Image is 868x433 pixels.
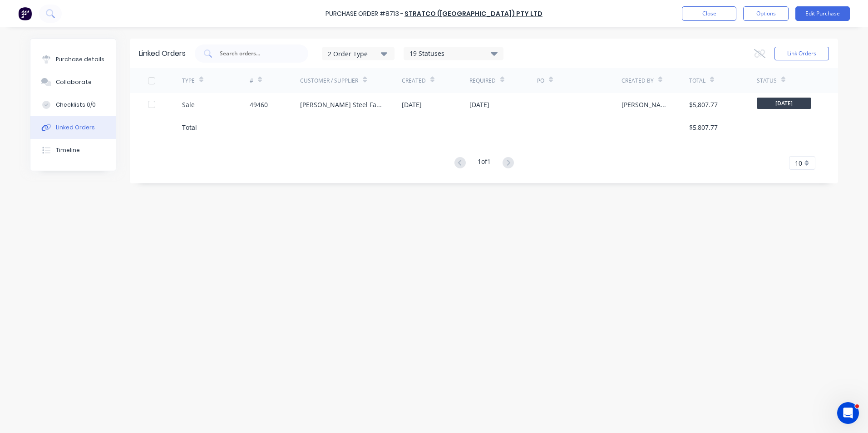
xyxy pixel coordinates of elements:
[402,100,422,109] div: [DATE]
[182,100,195,109] div: Sale
[30,71,116,93] button: Collaborate
[774,47,829,60] button: Link Orders
[689,123,718,132] div: $5,807.77
[469,77,496,85] div: Required
[689,77,705,85] div: Total
[682,6,736,21] button: Close
[402,77,426,85] div: Created
[56,55,104,64] div: Purchase details
[139,48,186,59] div: Linked Orders
[328,49,389,58] div: 2 Order Type
[621,100,671,109] div: [PERSON_NAME]
[56,123,95,132] div: Linked Orders
[537,77,544,85] div: PO
[18,7,32,20] img: Factory
[621,77,654,85] div: Created By
[837,402,859,424] iframe: Intercom live chat
[56,78,92,86] div: Collaborate
[30,116,116,139] button: Linked Orders
[56,101,96,109] div: Checklists 0/0
[56,146,80,154] div: Timeline
[182,77,195,85] div: TYPE
[250,77,253,85] div: #
[219,49,294,58] input: Search orders...
[300,77,358,85] div: Customer / Supplier
[30,48,116,71] button: Purchase details
[300,100,384,109] div: [PERSON_NAME] Steel Fabrication
[689,100,718,109] div: $5,807.77
[743,6,789,21] button: Options
[404,49,503,59] div: 19 Statuses
[404,9,542,18] a: Stratco ([GEOGRAPHIC_DATA]) Pty Ltd
[478,157,491,170] div: 1 of 1
[757,77,777,85] div: Status
[469,100,489,109] div: [DATE]
[325,9,404,19] div: Purchase Order #8713 -
[182,123,197,132] div: Total
[322,47,395,60] button: 2 Order Type
[30,93,116,116] button: Checklists 0/0
[795,158,802,168] span: 10
[795,6,850,21] button: Edit Purchase
[757,98,811,109] span: [DATE]
[30,139,116,162] button: Timeline
[250,100,268,109] div: 49460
